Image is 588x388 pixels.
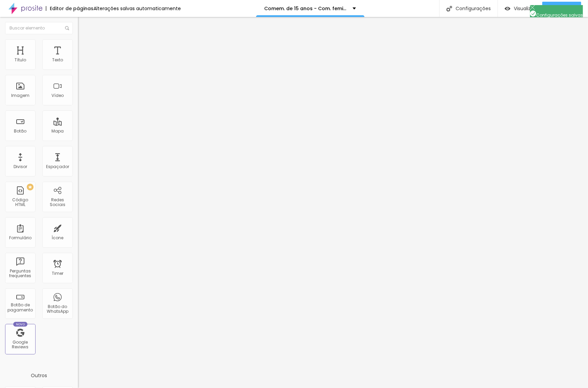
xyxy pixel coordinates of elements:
div: Texto [52,58,63,62]
div: Espaçador [46,164,69,169]
div: Divisor [14,164,27,169]
img: Icone [530,5,535,10]
div: Ícone [52,236,64,240]
div: Mapa [51,129,64,134]
iframe: Editor [78,17,588,388]
div: Código HTML [7,198,34,207]
div: Alterações salvas automaticamente [93,6,181,11]
span: Visualizar [514,6,535,11]
div: Título [15,58,26,62]
p: Comem. de 15 anos - Com. feminino [265,6,348,11]
img: Icone [530,11,536,17]
div: Editor de páginas [46,6,93,11]
div: Formulário [9,236,31,240]
div: Redes Sociais [44,198,71,207]
div: Perguntas frequentes [7,269,34,279]
button: Publicar [542,2,581,15]
div: Timer [52,271,63,276]
div: Novo [13,322,28,327]
div: Botão do WhatsApp [44,304,71,314]
img: Icone [65,26,69,30]
button: Visualizar [498,2,542,15]
div: Imagem [11,93,29,98]
div: Botão de pagamento [7,303,34,312]
img: view-1.svg [505,6,510,12]
input: Buscar elemento [5,22,73,34]
div: Google Reviews [7,340,34,350]
img: Icone [446,6,452,12]
span: Configurações salvas [530,12,583,18]
div: Vídeo [51,93,64,98]
div: Botão [14,129,27,134]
